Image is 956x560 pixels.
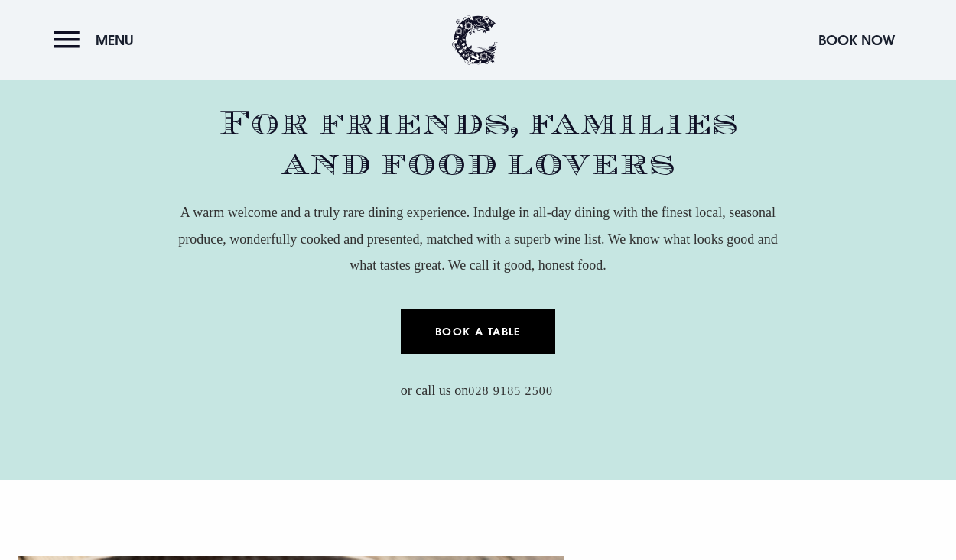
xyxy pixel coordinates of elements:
[174,377,781,403] p: or call us on
[54,24,141,57] button: Menu
[468,384,553,399] a: 028 9185 2500
[401,309,556,354] a: Book a Table
[811,24,902,57] button: Book Now
[452,15,498,65] img: Clandeboye Lodge
[174,103,781,184] h2: For friends, families and food lovers
[174,199,781,278] p: A warm welcome and a truly rare dining experience. Indulge in all-day dining with the finest loca...
[96,31,134,49] span: Menu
